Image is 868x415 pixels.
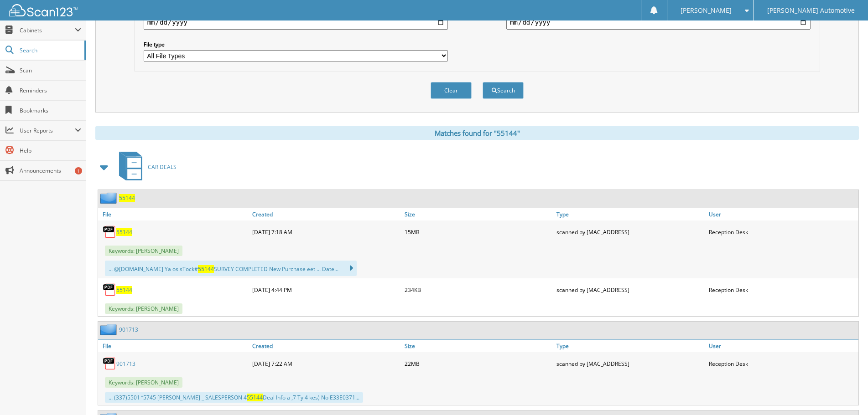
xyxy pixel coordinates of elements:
img: folder2.png [100,192,119,204]
img: PDF.png [103,283,116,297]
img: PDF.png [103,357,116,370]
div: 234KB [402,281,554,299]
a: Created [250,340,402,352]
div: Reception Desk [707,223,858,241]
div: 1 [75,167,82,174]
span: Keywords: [PERSON_NAME] [105,303,182,314]
div: 22MB [402,354,554,373]
span: User Reports [20,127,75,134]
label: File type [144,41,448,48]
div: ... @[DOMAIN_NAME] Ya os sTock# SURVEY COMPLETED New Purchase eet ... Date... [105,261,357,276]
a: User [707,340,858,352]
a: 901713 [116,360,135,368]
div: [DATE] 4:44 PM [250,281,402,299]
span: Search [20,46,80,54]
a: 55144 [119,194,135,202]
a: 55144 [116,286,132,294]
a: File [98,208,250,220]
span: Announcements [20,167,81,174]
a: CAR DEALS [114,149,177,185]
span: Keywords: [PERSON_NAME] [105,377,182,388]
span: Bookmarks [20,107,81,114]
div: scanned by [MAC_ADDRESS] [554,354,706,373]
span: Reminders [20,87,81,94]
span: Cabinets [20,26,75,34]
div: Matches found for "55144" [95,126,859,140]
input: end [506,15,811,30]
a: User [707,208,858,220]
div: [DATE] 7:22 AM [250,354,402,373]
span: [PERSON_NAME] Automotive [767,8,855,13]
span: [PERSON_NAME] [681,8,732,13]
span: 55144 [247,394,263,401]
span: Scan [20,67,81,74]
div: [DATE] 7:18 AM [250,223,402,241]
a: Type [554,340,706,352]
a: 901713 [119,326,138,333]
div: ... (337)5501 “5745 [PERSON_NAME] _ SALESPERSON 4 Deal Info a ,7 Ty 4 kes) No E33E0371... [105,392,363,403]
img: folder2.png [100,324,119,335]
span: Keywords: [PERSON_NAME] [105,246,182,256]
div: scanned by [MAC_ADDRESS] [554,281,706,299]
img: PDF.png [103,225,116,239]
span: Help [20,147,81,154]
div: 15MB [402,223,554,241]
a: File [98,340,250,352]
span: 55144 [198,265,214,273]
span: CAR DEALS [148,163,177,171]
input: start [144,15,448,30]
button: Search [483,82,524,99]
a: Size [402,208,554,220]
div: Reception Desk [707,281,858,299]
div: Reception Desk [707,354,858,373]
div: scanned by [MAC_ADDRESS] [554,223,706,241]
a: 55144 [116,228,132,236]
img: scan123-logo-white.svg [9,4,78,16]
a: Size [402,340,554,352]
a: Type [554,208,706,220]
button: Clear [431,82,472,99]
a: Created [250,208,402,220]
